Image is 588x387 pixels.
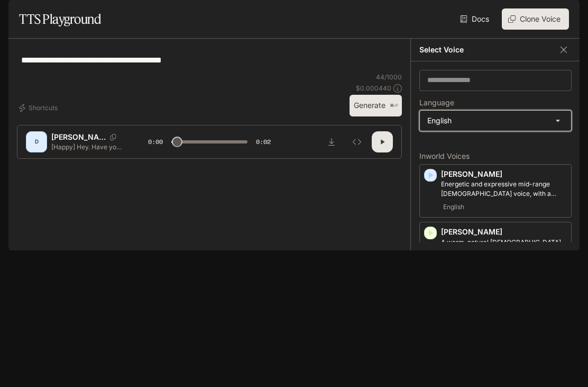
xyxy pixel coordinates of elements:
[502,8,569,30] button: Clone Voice
[8,5,27,24] button: open drawer
[28,133,45,150] div: D
[390,103,398,109] p: ⌘⏎
[256,137,271,147] span: 0:02
[441,179,567,199] p: Energetic and expressive mid-range male voice, with a mildly nasal quality
[420,111,571,131] div: English
[51,132,106,142] p: [PERSON_NAME]
[148,137,163,147] span: 0:00
[321,131,342,152] button: Download audio
[346,131,368,152] button: Inspect
[19,8,101,30] h1: TTS Playground
[356,84,391,93] p: $ 0.000440
[441,169,567,179] p: [PERSON_NAME]
[419,99,454,106] p: Language
[458,8,493,30] a: Docs
[441,227,567,237] p: [PERSON_NAME]
[419,152,572,160] p: Inworld Voices
[350,95,402,116] button: Generate⌘⏎
[17,100,62,116] button: Shortcuts
[376,73,402,82] p: 44 / 1000
[441,201,466,213] span: English
[106,134,121,140] button: Copy Voice ID
[441,238,567,257] p: A warm, natural female voice
[51,142,123,151] p: [Happy] Hey. Have you heard the [PERSON_NAME] Witch?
